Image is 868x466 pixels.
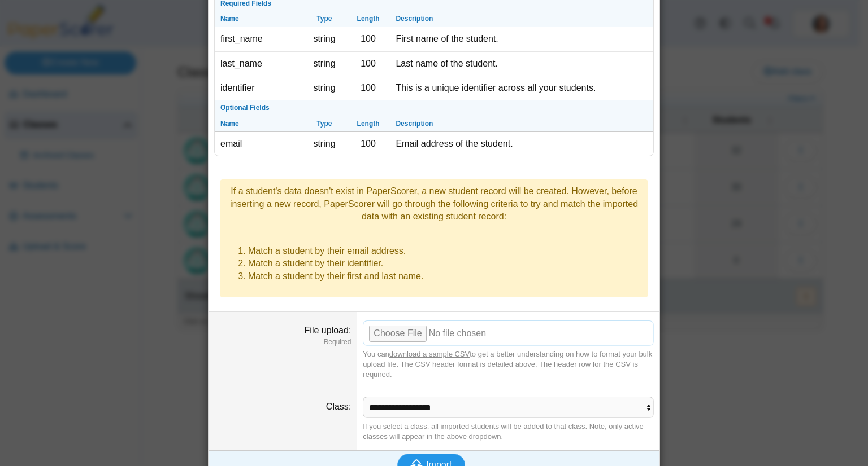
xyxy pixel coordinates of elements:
li: Match a student by their email address. [248,245,643,257]
td: Last name of the student. [390,52,653,76]
th: Type [302,11,346,27]
td: First name of the student. [390,27,653,51]
td: email [215,132,302,156]
td: last_name [215,52,302,76]
td: 100 [346,27,390,51]
th: Description [390,116,653,132]
th: Length [346,11,390,27]
div: If you select a class, all imported students will be added to that class. Note, only active class... [363,421,654,442]
th: Optional Fields [215,100,653,116]
td: string [302,76,346,100]
li: Match a student by their first and last name. [248,270,643,283]
li: Match a student by their identifier. [248,257,643,270]
td: 100 [346,132,390,156]
td: string [302,52,346,76]
th: Type [302,116,346,132]
label: File upload [305,326,351,335]
td: This is a unique identifier across all your students. [390,76,653,100]
td: 100 [346,52,390,76]
th: Length [346,116,390,132]
div: If a student's data doesn't exist in PaperScorer, a new student record will be created. However, ... [225,185,643,223]
td: identifier [215,76,302,100]
td: string [302,132,346,156]
label: Class [326,402,351,411]
th: Name [215,11,302,27]
td: 100 [346,76,390,100]
dfn: Required [214,337,351,347]
td: Email address of the student. [390,132,653,156]
th: Description [390,11,653,27]
td: first_name [215,27,302,51]
td: string [302,27,346,51]
a: download a sample CSV [389,350,470,358]
div: You can to get a better understanding on how to format your bulk upload file. The CSV header form... [363,349,654,380]
th: Name [215,116,302,132]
